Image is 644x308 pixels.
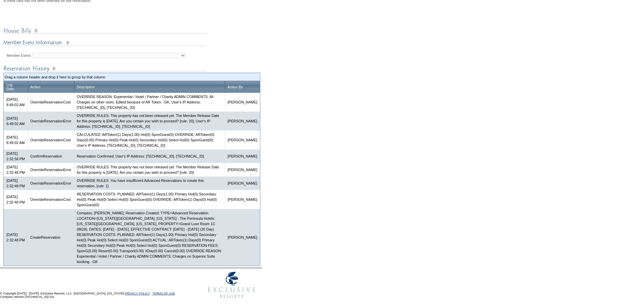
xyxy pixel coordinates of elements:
td: [PERSON_NAME] [225,112,260,131]
td: [DATE] 2:32:48 PM [4,176,28,190]
a: Action By [228,85,243,89]
td: CALCULATED: ARToken(1) Days(1.00) Hol(0) SponGuest(0) OVERRIDE: ARToken(0) Days(0.00) Primary Hol... [74,131,225,149]
td: OVERRIDE REASON: Experiential / Hotel / Partner / Charity ADMIN COMMENTS: All Charges on other ro... [74,93,225,112]
td: [PERSON_NAME] [225,93,260,112]
label: Member Event: [7,53,31,57]
td: OverrideReservationError [28,163,74,176]
a: TERMS OF USE [152,292,175,295]
td: [DATE] 2:32:48 PM [4,209,28,266]
td: [DATE] 8:49:02 AM [4,112,28,131]
td: [PERSON_NAME] [225,163,260,176]
td: CreateReservation [28,209,74,266]
td: OverrideReservationCost [28,131,74,149]
img: House Bills [3,26,206,35]
td: Drag a column header and drop it here to group by that column [5,74,259,80]
td: [PERSON_NAME] [225,209,260,266]
td: [PERSON_NAME] [225,190,260,209]
td: OVERRIDE RULES: This property has not been released yet. The Member Release Date for this propert... [74,163,225,176]
td: [DATE] 8:49:02 AM [4,93,28,112]
a: Description [77,85,95,89]
img: Exclusive Resorts [201,268,262,302]
td: [PERSON_NAME] [225,131,260,149]
td: [DATE] 8:49:02 AM [4,131,28,149]
a: PRIVACY POLICY [125,292,150,295]
td: [DATE] 2:32:48 PM [4,163,28,176]
a: LogDate [6,83,14,91]
td: OverrideReservationCost [28,93,74,112]
td: OVERRIDE RULES: This property has not been released yet. The Member Release Date for this propert... [74,112,225,131]
td: [PERSON_NAME] [225,149,260,163]
td: OVERRIDE RULES: You have insufficient Advanced Reservations to create this reservation. [rule: 1] [74,176,225,190]
img: Reservation Log [3,64,206,73]
td: OverrideReservationError [28,176,74,190]
td: [PERSON_NAME] [225,176,260,190]
td: ConfirmReservation [28,149,74,163]
td: Reservation Confirmed; User's IP Address: [TECHNICAL_ID], [TECHNICAL_ID] [74,149,225,163]
td: OverrideReservationError [28,112,74,131]
td: RESERVATION COSTS: PLANNED: ARToken(1) Days(1.00) Primary Hol(0) Secondary Hol(0) Peak Hol(0) Sel... [74,190,225,209]
img: Member Event [3,39,206,47]
a: Action [30,85,41,89]
td: [DATE] 2:32:56 PM [4,149,28,163]
td: [DATE] 2:32:48 PM [4,190,28,209]
td: Compass; [PERSON_NAME]; Reservation Created: TYPE=Advanced Reservation LOCATION=[US_STATE][GEOGRA... [74,209,225,266]
td: OverrideReservationCost [28,190,74,209]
